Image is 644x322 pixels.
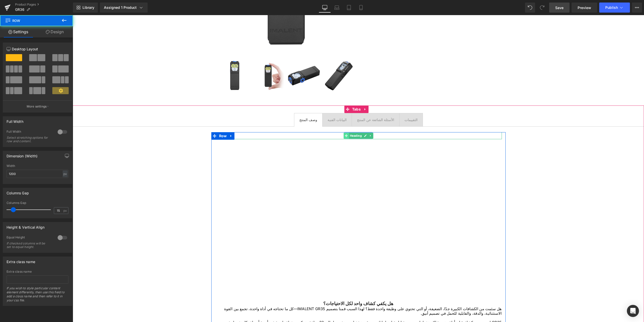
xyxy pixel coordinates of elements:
span: Save [555,5,563,10]
a: Mobile [355,3,367,13]
span: Preview [578,5,591,10]
span: GR36 [15,8,24,12]
div: التقييمات [332,102,345,108]
div: Dimension (Width) [7,151,37,158]
img: مصباح يدوي IMALENT GR36 جديد بمشبك، عتاد EDC [145,44,179,77]
div: Extra class name [7,257,35,264]
div: Extra class name [7,270,68,273]
div: الأسئلة الشائعة عن المنتج [284,102,321,108]
span: Library [83,5,94,10]
span: Heading [276,118,290,124]
button: Redo [537,3,547,13]
a: Expand / Collapse [295,118,301,124]
div: Height & Vertical Align [7,222,45,229]
div: Columns Gap [7,201,68,205]
div: Full Width [7,130,53,135]
div: If checked columns will be set to equal height. [7,242,52,249]
a: New Library [73,3,98,13]
div: Equal Height [7,235,53,241]
p: GR35 ليس مجرد كشاف؛ إنه أداة متعددة الاستخدامات مصممة لتلبية احتياجاتك. مع وقت تشغيل مدهش يصل إلى... [142,305,429,314]
p: Desktop Layout [7,46,68,52]
p: هل سئمت من الكشافات الكبيرة جدًا، الضعيفة، أو التي تحتوي على وظيفة واحدة فقط؟ لهذا السبب قمنا بتص... [142,292,429,301]
div: Assigned 1 Product [104,5,144,10]
img: مصباح يدوي IMALENT GR36 جديد بمشبك، عتاد EDC [249,44,283,77]
div: البيانات الفنية [255,102,274,108]
button: Undo [525,3,535,13]
img: مصباح يدوي IMALENT GR36 جديد بمشبك، عتاد EDC [215,44,248,77]
div: Open Intercom Messenger [627,305,639,317]
a: Product Pages [15,3,73,7]
div: Columns Gap [7,188,29,195]
a: Preview [572,3,597,13]
span: px [63,209,68,212]
div: Width [7,164,68,168]
a: Tablet [343,3,355,13]
div: Select stretching options for row and content. [7,136,52,143]
h3: هل يكفي كشاف واحد لكل الاحتياجات؟ [142,285,429,292]
a: Design [36,26,73,38]
input: auto [7,170,68,178]
div: وصف المنتج [227,102,245,108]
a: Expand / Collapse [155,117,162,125]
span: Row [5,15,55,26]
button: Publish [599,3,630,13]
div: If you wish to style particular content element differently, then use this field to add a class n... [7,286,68,306]
div: px [63,170,68,177]
a: Laptop [331,3,343,13]
button: More settings [3,100,72,112]
a: Expand / Collapse [289,90,296,98]
img: مصباح يدوي IMALENT GR36 جديد بمشبك، عتاد EDC [180,44,213,77]
span: Tabs [278,90,289,98]
button: More [632,3,642,13]
div: Full Width [7,117,23,124]
span: Publish [605,6,618,10]
span: Row [145,117,155,125]
p: More settings [27,104,47,109]
a: Desktop [319,3,331,13]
